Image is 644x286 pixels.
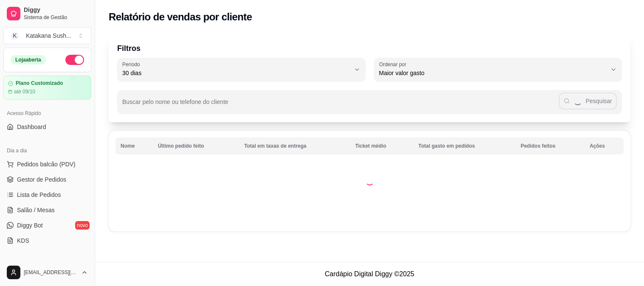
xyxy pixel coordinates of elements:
[17,160,76,168] span: Pedidos balcão (PDV)
[3,234,91,247] a: KDS
[11,55,46,64] div: Loja aberta
[3,120,91,134] a: Dashboard
[17,221,43,230] span: Diggy Bot
[3,173,91,186] a: Gestor de Pedidos
[122,61,143,68] label: Período
[379,69,607,77] span: Maior valor gasto
[3,144,91,157] div: Dia a dia
[65,55,84,65] button: Alterar Status
[3,3,91,24] a: DiggySistema de Gestão
[17,206,55,214] span: Salão / Mesas
[3,203,91,217] a: Salão / Mesas
[366,177,374,185] div: Loading
[95,262,644,286] footer: Cardápio Digital Diggy © 2025
[17,175,66,184] span: Gestor de Pedidos
[3,262,91,283] button: [EMAIL_ADDRESS][DOMAIN_NAME]
[3,27,91,44] button: Select a team
[3,107,91,120] div: Acesso Rápido
[17,123,46,131] span: Dashboard
[17,236,29,245] span: KDS
[24,6,88,14] span: Diggy
[24,269,78,276] span: [EMAIL_ADDRESS][DOMAIN_NAME]
[3,76,91,100] a: Plano Customizadoaté 09/10
[122,69,350,77] span: 30 dias
[16,80,63,87] article: Plano Customizado
[24,14,88,21] span: Sistema de Gestão
[374,58,622,81] button: Ordenar porMaior valor gasto
[109,10,252,24] h2: Relatório de vendas por cliente
[3,157,91,171] button: Pedidos balcão (PDV)
[122,101,559,109] input: Buscar pelo nome ou telefone do cliente
[117,58,366,81] button: Período30 dias
[3,258,91,271] div: Catálogo
[11,31,19,40] span: K
[3,219,91,232] a: Diggy Botnovo
[14,88,35,95] article: até 09/10
[3,188,91,202] a: Lista de Pedidos
[26,31,71,40] div: Katakana Sush ...
[117,42,622,54] p: Filtros
[379,61,409,68] label: Ordenar por
[17,191,61,199] span: Lista de Pedidos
